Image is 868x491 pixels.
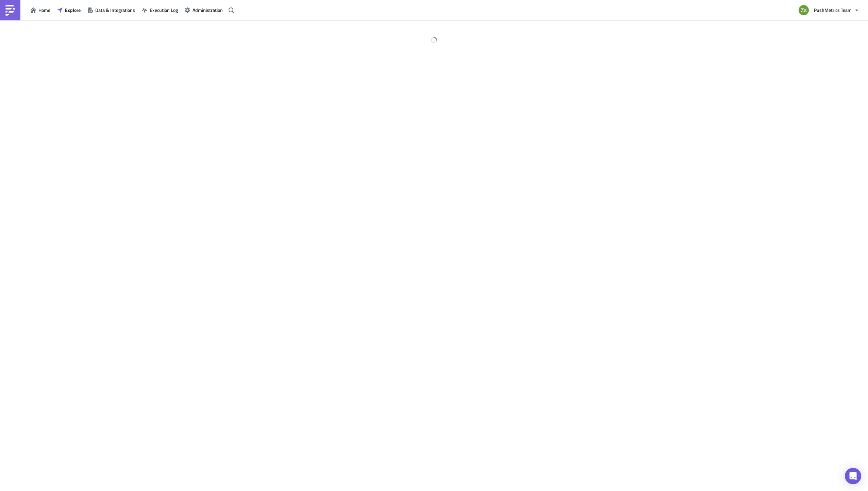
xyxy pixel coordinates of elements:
[845,468,861,484] div: Open Intercom Messenger
[27,5,54,15] button: Home
[193,6,223,14] span: Administration
[84,5,138,15] button: Data & Integrations
[814,6,852,14] span: PushMetrics Team
[181,5,226,15] button: Administration
[798,4,809,16] img: Avatar
[95,6,135,14] span: Data & Integrations
[5,5,16,16] img: PushMetrics
[38,6,50,14] span: Home
[150,6,178,14] span: Execution Log
[138,5,181,15] button: Execution Log
[54,5,84,15] button: Explore
[65,6,81,14] span: Explore
[795,3,863,18] button: PushMetrics Team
